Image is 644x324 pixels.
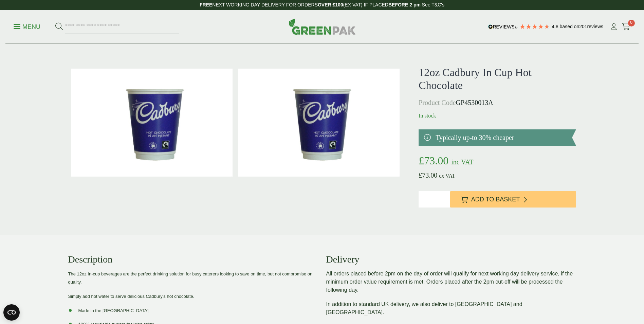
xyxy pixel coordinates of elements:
[519,23,550,30] div: 4.79 Stars
[450,191,576,208] button: Add to Basket
[560,24,579,29] span: Based on
[609,23,618,30] i: My Account
[419,97,576,108] p: GP4530013A
[14,23,40,31] p: Menu
[326,300,576,317] p: In addition to standard UK delivery, we also deliver to [GEOGRAPHIC_DATA] and [GEOGRAPHIC_DATA].
[326,254,576,265] h3: Delivery
[419,155,448,167] bdi: 73.00
[388,2,421,7] strong: BEFORE 2 pm
[419,172,422,179] span: £
[78,308,149,313] span: Made in the [GEOGRAPHIC_DATA]
[419,112,576,120] p: In stock
[14,23,40,30] a: Menu
[439,173,455,179] span: ex VAT
[488,24,518,29] img: REVIEWS.io
[419,172,437,179] bdi: 73.00
[419,155,424,167] span: £
[68,294,195,299] span: Simply add hot water to serve delicious Cadbury’s hot chocolate.
[238,69,400,177] img: 12oz Cadbury In Cup Hot Chocolate Full Case Of 0
[628,20,635,26] span: 0
[422,2,444,7] a: See T&C's
[622,22,630,32] a: 0
[200,2,212,7] strong: FREE
[68,271,313,285] span: The 12oz In-cup beverages are the perfect drinking solution for busy caterers looking to save on ...
[326,270,576,294] p: All orders placed before 2pm on the day of order will qualify for next working day delivery servi...
[68,254,318,265] h3: Description
[289,18,356,35] img: GreenPak Supplies
[622,23,630,30] i: Cart
[419,99,456,106] span: Product Code
[587,24,603,29] span: reviews
[451,158,473,166] span: inc VAT
[552,24,559,29] span: 4.8
[579,24,587,29] span: 201
[471,196,520,203] span: Add to Basket
[419,66,576,92] h1: 12oz Cadbury In Cup Hot Chocolate
[3,304,20,321] button: Open CMP widget
[318,2,343,7] strong: OVER £100
[71,69,233,177] img: Cadbury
